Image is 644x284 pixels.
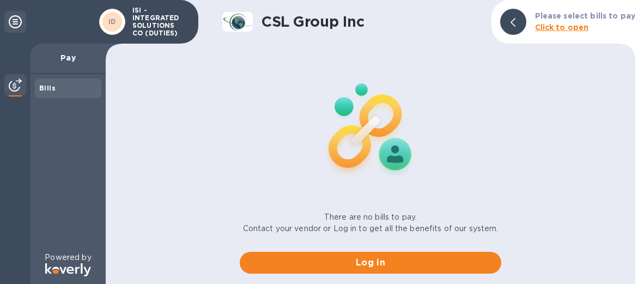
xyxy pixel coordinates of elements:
p: ISI - INTEGRATED SOLUTIONS CO (DUTIES) [132,7,187,37]
b: Bills [39,84,56,92]
p: There are no bills to pay. Contact your vendor or Log in to get all the benefits of our system. [243,212,499,234]
b: ID [108,17,116,26]
h1: CSL Group Inc [262,13,483,31]
b: Please select bills to pay [535,11,635,20]
span: Log in [248,256,493,269]
p: Pay [39,52,97,63]
img: Logo [45,263,91,276]
b: Click to open [535,23,589,32]
p: Powered by [45,252,91,263]
button: Log in [240,252,501,274]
